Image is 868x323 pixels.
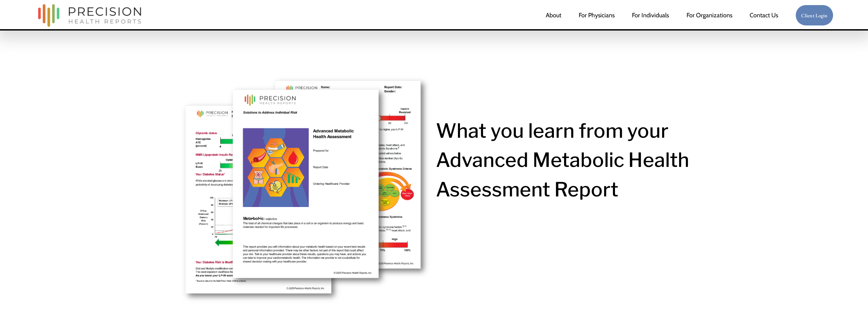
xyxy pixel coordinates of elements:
iframe: Chat Widget [834,290,868,323]
img: Precision Health Reports [35,1,144,30]
a: About [546,8,561,22]
a: Client Login [795,5,833,26]
a: For Physicians [579,8,615,22]
span: For Organizations [687,9,732,21]
a: Contact Us [750,8,778,22]
h1: What you learn from your Advanced Metabolic Health Assessment Report [436,116,739,204]
a: For Individuals [632,8,669,22]
a: folder dropdown [687,8,732,22]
